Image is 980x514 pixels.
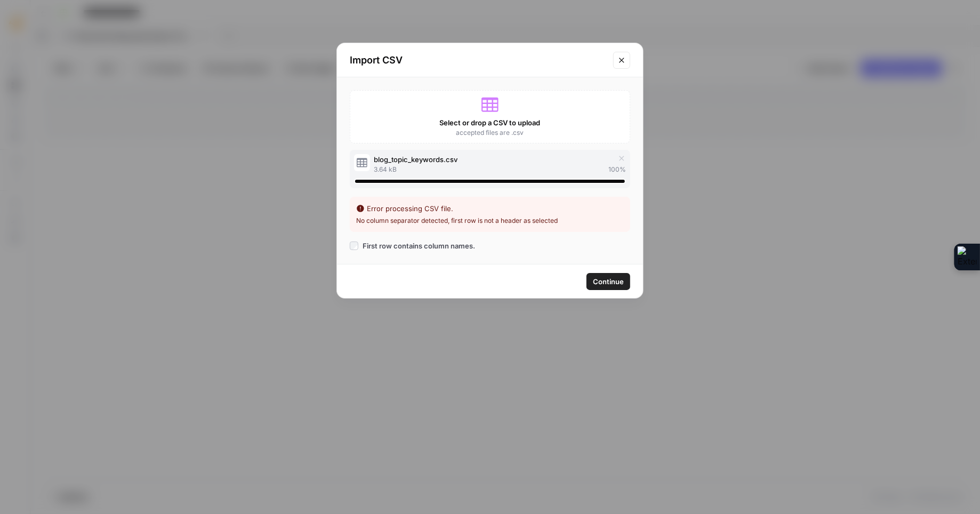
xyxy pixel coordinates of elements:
img: Extension Icon [958,246,977,268]
input: First row contains column names. [350,242,358,250]
span: First row contains column names. [363,240,475,251]
span: accepted files are .csv [456,128,524,138]
span: Continue [593,276,624,287]
div: Error processing CSV file. [356,203,624,214]
button: Close modal [613,52,630,69]
span: blog_topic_keywords.csv [374,154,458,165]
span: 100 % [608,165,626,174]
span: Select or drop a CSV to upload [440,117,541,128]
span: 3.64 kB [374,165,397,174]
li: No column separator detected, first row is not a header as selected [356,216,624,226]
h2: Import CSV [350,53,607,68]
button: Continue [587,273,630,290]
